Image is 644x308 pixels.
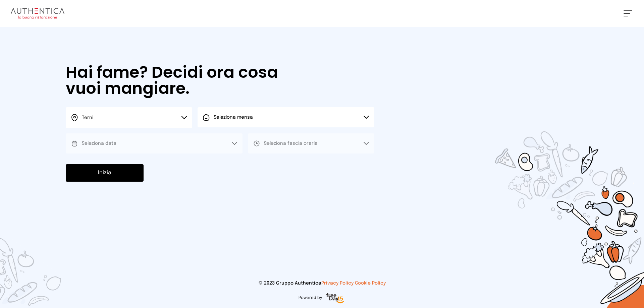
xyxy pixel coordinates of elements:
[299,295,322,301] span: Powered by
[321,281,354,286] a: Privacy Policy
[355,281,386,286] a: Cookie Policy
[66,133,243,153] button: Seleziona data
[456,93,644,308] img: sticker-selezione-mensa.70a28f7.png
[82,141,116,146] span: Seleziona data
[325,292,346,305] img: logo-freeday.3e08031.png
[66,107,192,128] button: Terni
[11,8,64,19] img: logo.8f33a47.png
[11,280,633,287] p: © 2023 Gruppo Authentica
[66,164,144,182] button: Inizia
[264,141,318,146] span: Seleziona fascia oraria
[198,107,374,127] button: Seleziona mensa
[248,133,374,153] button: Seleziona fascia oraria
[82,115,93,120] span: Terni
[66,64,297,97] h1: Hai fame? Decidi ora cosa vuoi mangiare.
[214,115,253,120] span: Seleziona mensa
